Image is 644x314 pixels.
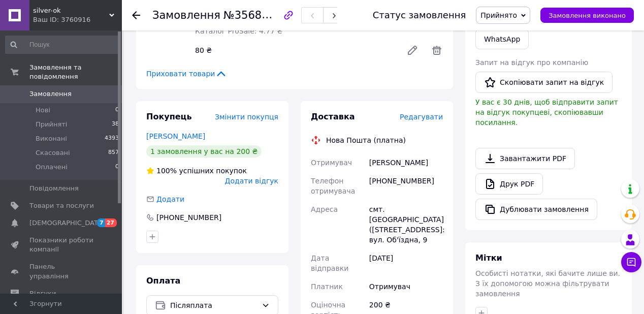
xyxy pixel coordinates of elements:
[29,218,105,228] span: [DEMOGRAPHIC_DATA]
[475,29,529,49] a: WhatsApp
[367,277,445,296] div: Отримувач
[475,269,620,298] span: Особисті нотатки, які бачите лише ви. З їх допомогою можна фільтрувати замовлення
[33,6,109,15] span: silver-ok
[621,252,641,272] button: Чат з покупцем
[146,276,180,286] span: Оплата
[195,27,282,35] span: Каталог ProSale: 4.77 ₴
[373,10,466,20] div: Статус замовлення
[36,120,67,129] span: Прийняті
[402,40,423,60] a: Редагувати
[475,58,588,67] span: Запит на відгук про компанію
[29,63,122,81] span: Замовлення та повідомлення
[311,282,343,291] span: Платник
[155,212,222,223] div: [PHONE_NUMBER]
[115,163,119,172] span: 0
[105,218,117,227] span: 27
[33,15,122,24] div: Ваш ID: 3760916
[191,43,398,57] div: 80 ₴
[112,120,119,129] span: 38
[311,205,338,213] span: Адреса
[156,195,184,203] span: Додати
[146,145,262,158] div: 1 замовлення у вас на 200 ₴
[36,163,68,172] span: Оплачені
[549,12,626,19] span: Замовлення виконано
[367,249,445,277] div: [DATE]
[146,69,227,79] span: Приховати товари
[311,254,348,272] span: Дата відправки
[324,135,408,145] div: Нова Пошта (платна)
[156,167,177,175] span: 100%
[400,113,443,121] span: Редагувати
[36,134,67,143] span: Виконані
[475,148,575,169] a: Завантажити PDF
[132,10,140,20] div: Повернутися назад
[146,166,247,176] div: успішних покупок
[311,112,355,121] span: Доставка
[108,148,119,158] span: 857
[97,218,105,227] span: 7
[29,262,94,280] span: Панель управління
[29,184,79,193] span: Повідомлення
[36,148,70,158] span: Скасовані
[223,9,296,21] span: №356854391
[311,177,355,195] span: Телефон отримувача
[215,113,278,121] span: Змінити покупця
[152,9,220,21] span: Замовлення
[367,200,445,249] div: смт. [GEOGRAPHIC_DATA] ([STREET_ADDRESS]: вул. Об'їздна, 9
[29,236,94,254] span: Показники роботи компанії
[29,201,94,210] span: Товари та послуги
[431,44,443,56] span: Видалити
[170,300,257,311] span: Післяплата
[540,8,634,23] button: Замовлення виконано
[475,199,597,220] button: Дублювати замовлення
[475,253,502,263] span: Мітки
[311,159,352,167] span: Отримувач
[29,289,56,298] span: Відгуки
[29,89,72,99] span: Замовлення
[36,106,50,115] span: Нові
[5,36,120,54] input: Пошук
[367,172,445,200] div: [PHONE_NUMBER]
[475,173,543,195] a: Друк PDF
[146,112,192,121] span: Покупець
[475,98,618,127] span: У вас є 30 днів, щоб відправити запит на відгук покупцеві, скопіювавши посилання.
[480,11,517,19] span: Прийнято
[367,153,445,172] div: [PERSON_NAME]
[105,134,119,143] span: 4393
[475,72,613,93] button: Скопіювати запит на відгук
[225,177,278,185] span: Додати відгук
[115,106,119,115] span: 0
[146,132,205,140] a: [PERSON_NAME]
